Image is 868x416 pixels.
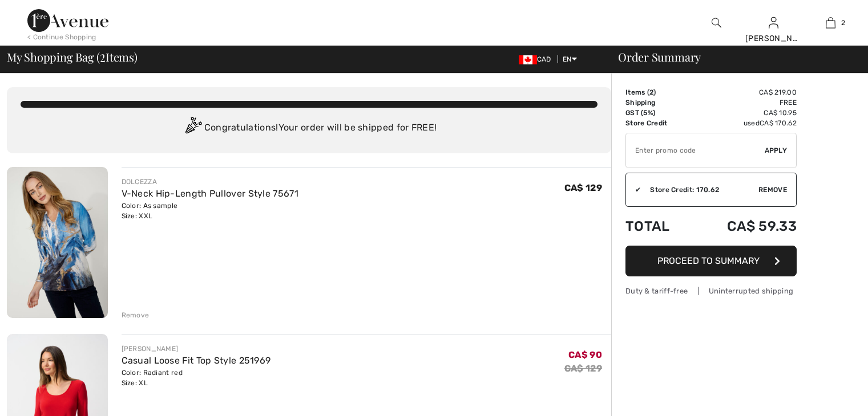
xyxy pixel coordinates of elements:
span: Remove [758,185,787,195]
td: Total [625,207,692,246]
span: CAD [519,55,556,63]
span: 2 [841,18,845,28]
a: Casual Loose Fit Top Style 251969 [122,355,271,366]
a: V-Neck Hip-Length Pullover Style 75671 [122,188,298,199]
td: Items ( ) [625,87,692,97]
td: Store Credit [625,118,692,128]
div: Color: Radiant red Size: XL [122,368,271,388]
img: V-Neck Hip-Length Pullover Style 75671 [7,167,108,318]
td: used [692,118,797,128]
div: Store Credit: 170.62 [641,185,758,195]
span: 2 [649,88,653,96]
img: Congratulation2.svg [181,117,204,140]
span: CA$ 129 [564,182,602,193]
div: Order Summary [604,51,861,63]
td: Free [692,97,797,108]
div: Remove [122,310,150,320]
span: My Shopping Bag ( Items) [7,51,138,63]
div: Duty & tariff-free | Uninterrupted shipping [625,286,797,296]
span: 2 [100,48,106,63]
td: CA$ 10.95 [692,108,797,118]
img: 1ère Avenue [27,9,108,32]
span: CA$ 90 [568,349,602,360]
td: CA$ 59.33 [692,207,797,246]
span: EN [563,55,577,63]
div: [PERSON_NAME] [745,32,801,44]
div: < Continue Shopping [27,32,96,42]
img: My Info [769,16,778,30]
div: ✔ [626,185,641,195]
img: My Bag [826,16,835,30]
a: 2 [802,16,858,30]
span: Proceed to Summary [657,255,760,266]
a: Sign In [769,17,778,28]
span: CA$ 170.62 [760,119,797,127]
td: Shipping [625,97,692,108]
div: [PERSON_NAME] [122,344,271,354]
div: DOLCEZZA [122,177,298,187]
s: CA$ 129 [564,363,602,374]
td: GST (5%) [625,108,692,118]
img: search the website [712,16,721,30]
div: Color: As sample Size: XXL [122,201,298,221]
div: Congratulations! Your order will be shipped for FREE! [21,117,597,140]
img: Canadian Dollar [519,55,537,64]
td: CA$ 219.00 [692,87,797,97]
button: Proceed to Summary [625,246,797,276]
input: Promo code [626,133,765,168]
span: Apply [765,145,788,156]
